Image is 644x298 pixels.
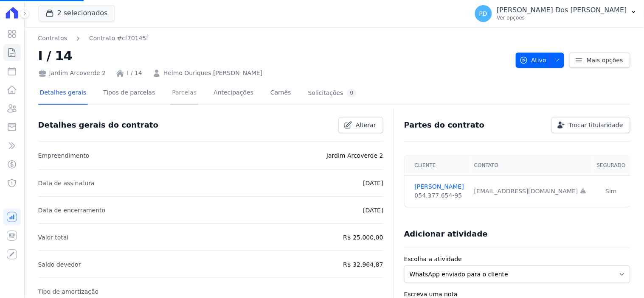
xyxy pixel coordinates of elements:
a: Antecipações [212,82,255,105]
h3: Partes do contrato [404,120,485,130]
span: Alterar [356,121,376,129]
a: Carnês [269,82,293,105]
h2: I / 14 [38,46,509,65]
h3: Detalhes gerais do contrato [38,120,158,130]
a: Mais opções [569,53,630,68]
p: [PERSON_NAME] Dos [PERSON_NAME] [497,6,627,14]
nav: Breadcrumb [38,34,509,43]
a: Solicitações0 [307,82,359,105]
div: Jardim Arcoverde 2 [38,69,106,78]
a: [PERSON_NAME] [415,182,464,191]
a: Parcelas [170,82,198,105]
p: Saldo devedor [38,259,81,270]
button: Ativo [516,53,565,68]
a: Contrato #cf70145f [89,34,148,43]
p: Empreendimento [38,150,90,161]
a: I / 14 [127,69,142,78]
th: Cliente [405,156,469,175]
button: 2 selecionados [38,5,115,21]
h3: Adicionar atividade [404,229,488,239]
span: Ativo [520,53,547,68]
a: Contratos [38,34,67,43]
span: Mais opções [587,56,623,64]
a: Detalhes gerais [38,82,88,105]
a: Helmo Ouriques [PERSON_NAME] [163,69,263,78]
p: Data de encerramento [38,205,106,215]
nav: Breadcrumb [38,34,149,43]
p: Data de assinatura [38,178,95,188]
td: Sim [592,175,631,207]
a: Tipos de parcelas [101,82,157,105]
th: Contato [469,156,592,175]
p: Ver opções [497,14,627,21]
p: [DATE] [363,178,383,188]
p: R$ 32.964,87 [343,259,383,270]
p: Jardim Arcoverde 2 [326,150,383,161]
div: Solicitações [308,89,357,97]
span: PD [479,11,487,17]
p: Tipo de amortização [38,287,99,297]
button: PD [PERSON_NAME] Dos [PERSON_NAME] Ver opções [468,2,644,25]
p: [DATE] [363,205,383,215]
label: Escolha a atividade [404,255,630,264]
a: Alterar [338,117,383,133]
span: Trocar titularidade [569,121,623,129]
a: Trocar titularidade [551,117,630,133]
div: [EMAIL_ADDRESS][DOMAIN_NAME] [474,187,587,196]
div: 0 [347,89,357,97]
th: Segurado [592,156,631,175]
p: R$ 25.000,00 [343,232,383,242]
div: 054.377.654-95 [415,191,464,200]
p: Valor total [38,232,69,242]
